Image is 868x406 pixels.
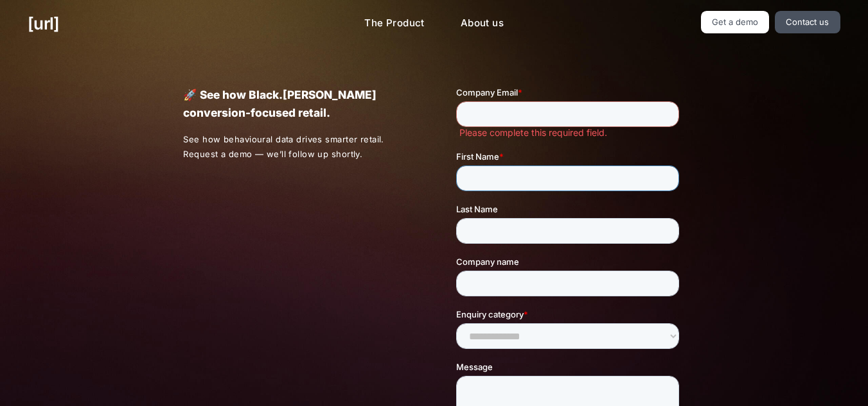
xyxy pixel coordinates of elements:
p: See how behavioural data drives smarter retail. Request a demo — we’ll follow up shortly. [183,132,412,162]
p: 🚀 See how Black.[PERSON_NAME] conversion-focused retail. [183,86,411,122]
a: Get a demo [701,11,770,33]
a: Contact us [775,11,840,33]
a: About us [450,11,514,36]
a: [URL] [28,11,59,36]
a: The Product [354,11,435,36]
